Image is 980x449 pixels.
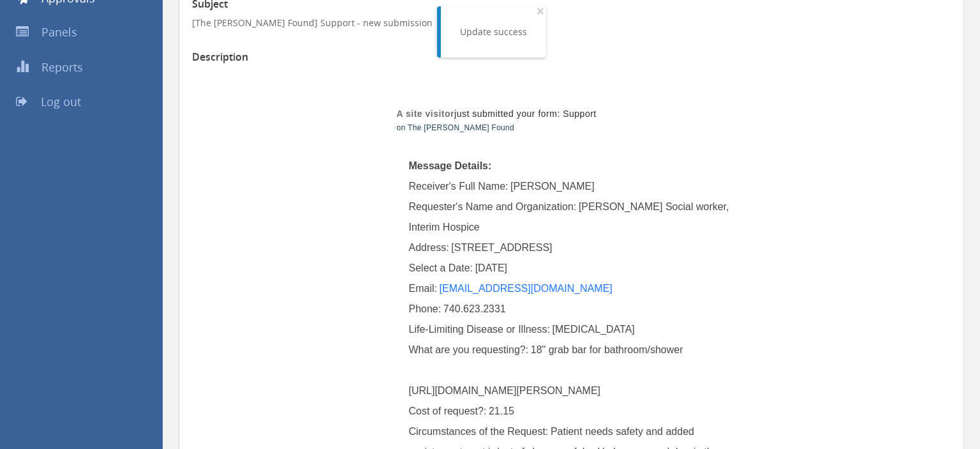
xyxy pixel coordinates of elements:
[408,123,514,132] a: The [PERSON_NAME] Found
[409,242,449,253] span: Address:
[397,109,455,119] strong: A site visitor
[41,94,81,109] span: Log out
[460,26,527,38] div: Update success
[409,160,492,171] span: Message Details:
[489,406,514,416] span: 21.15
[553,324,635,335] span: [MEDICAL_DATA]
[41,24,77,40] span: Panels
[409,406,487,416] span: Cost of request?:
[409,303,442,314] span: Phone:
[41,59,83,75] span: Reports
[475,263,507,273] span: [DATE]
[192,17,951,29] p: [The [PERSON_NAME] Found] Support - new submission
[409,324,550,335] span: Life-Limiting Disease or Illness:
[409,344,683,396] span: 18" grab bar for bathroom/shower [URL][DOMAIN_NAME][PERSON_NAME]
[537,2,544,20] span: ×
[397,123,406,132] span: on
[510,181,595,192] span: [PERSON_NAME]
[409,283,437,294] span: Email:
[409,201,732,232] span: [PERSON_NAME] Social worker, Interim Hospice
[397,109,597,119] span: just submitted your form: Support
[409,201,577,212] span: Requester's Name and Organization:
[409,344,529,355] span: What are you requesting?:
[440,283,612,294] a: [EMAIL_ADDRESS][DOMAIN_NAME]
[409,181,509,192] span: Receiver's Full Name:
[451,242,552,253] span: [STREET_ADDRESS]
[409,426,549,437] span: Circumstances of the Request:
[443,303,506,314] span: 740.623.2331
[409,263,473,273] span: Select a Date:
[192,52,951,63] h3: Description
